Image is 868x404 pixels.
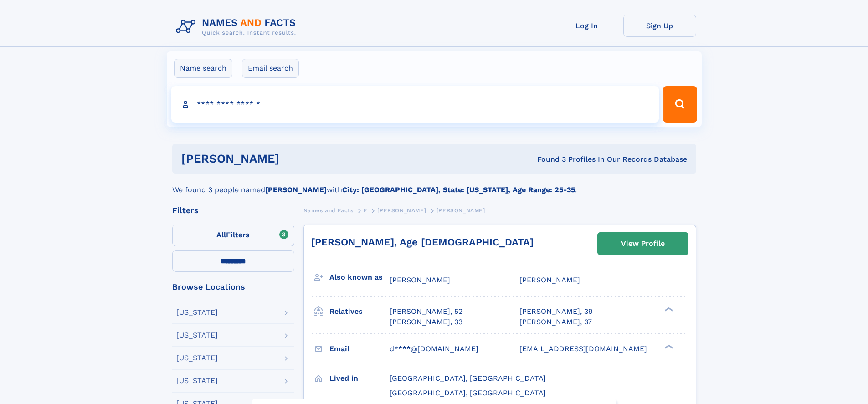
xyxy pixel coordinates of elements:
[174,59,232,78] label: Name search
[390,307,462,317] a: [PERSON_NAME], 52
[329,341,390,357] h3: Email
[623,15,696,37] a: Sign Up
[265,185,327,194] b: [PERSON_NAME]
[621,233,665,254] div: View Profile
[519,344,647,353] span: [EMAIL_ADDRESS][DOMAIN_NAME]
[216,230,226,239] span: All
[364,205,367,216] a: F
[390,389,546,397] span: [GEOGRAPHIC_DATA], [GEOGRAPHIC_DATA]
[181,153,408,164] h1: [PERSON_NAME]
[172,174,696,195] div: We found 3 people named with .
[172,225,294,246] label: Filters
[437,207,485,214] span: [PERSON_NAME]
[329,371,390,386] h3: Lived in
[598,233,688,255] a: View Profile
[329,270,390,285] h3: Also known as
[519,317,592,327] a: [PERSON_NAME], 37
[311,236,534,248] a: [PERSON_NAME], Age [DEMOGRAPHIC_DATA]
[663,343,673,349] div: ❯
[303,205,354,216] a: Names and Facts
[390,317,462,327] a: [PERSON_NAME], 33
[176,309,218,316] div: [US_STATE]
[519,307,593,317] a: [PERSON_NAME], 39
[519,276,580,284] span: [PERSON_NAME]
[550,15,623,37] a: Log In
[364,207,367,214] span: F
[176,332,218,339] div: [US_STATE]
[377,205,426,216] a: [PERSON_NAME]
[172,15,303,39] img: Logo Names and Facts
[172,206,294,215] div: Filters
[242,59,299,78] label: Email search
[176,377,218,384] div: [US_STATE]
[172,283,294,291] div: Browse Locations
[390,374,546,383] span: [GEOGRAPHIC_DATA], [GEOGRAPHIC_DATA]
[342,185,575,194] b: City: [GEOGRAPHIC_DATA], State: [US_STATE], Age Range: 25-35
[390,276,450,284] span: [PERSON_NAME]
[663,86,697,123] button: Search Button
[663,307,673,312] div: ❯
[171,86,659,123] input: search input
[377,207,426,214] span: [PERSON_NAME]
[408,154,687,164] div: Found 3 Profiles In Our Records Database
[176,354,218,362] div: [US_STATE]
[329,304,390,319] h3: Relatives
